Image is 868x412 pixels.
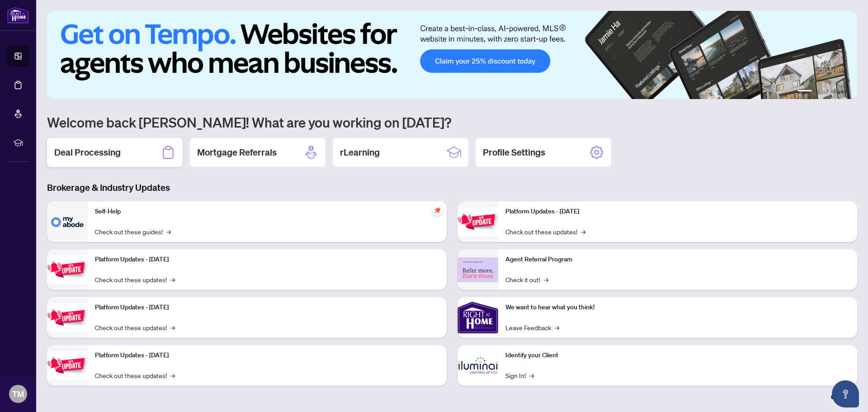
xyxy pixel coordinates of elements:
[844,90,848,94] button: 6
[458,297,498,338] img: We want to hear what you think!
[7,7,29,24] img: logo
[47,11,857,99] img: Slide 0
[529,370,534,380] span: →
[823,90,826,94] button: 3
[505,255,850,265] p: Agent Referral Program
[95,227,171,237] a: Check out these guides!→
[505,207,850,217] p: Platform Updates - [DATE]
[830,90,834,94] button: 4
[12,388,24,400] span: TM
[47,303,88,332] img: Platform Updates - July 21, 2025
[505,322,559,332] a: Leave Feedback→
[47,201,88,242] img: Self-Help
[166,227,171,237] span: →
[458,345,498,386] img: Identify your Client
[483,146,545,159] h2: Profile Settings
[432,205,443,216] span: pushpin
[505,350,850,360] p: Identify your Client
[458,208,498,236] img: Platform Updates - June 23, 2025
[95,275,175,284] a: Check out these updates!→
[832,380,859,407] button: Open asap
[95,322,175,332] a: Check out these updates!→
[170,370,175,380] span: →
[170,322,175,332] span: →
[797,90,812,94] button: 1
[505,275,548,284] a: Check it out!→
[47,181,857,194] h3: Brokerage & Industry Updates
[340,146,380,159] h2: rLearning
[837,90,841,94] button: 5
[555,322,559,332] span: →
[95,255,439,265] p: Platform Updates - [DATE]
[95,370,175,380] a: Check out these updates!→
[95,207,439,217] p: Self-Help
[170,275,175,284] span: →
[505,303,850,313] p: We want to hear what you think!
[54,146,121,159] h2: Deal Processing
[505,227,585,237] a: Check out these updates!→
[581,227,585,237] span: →
[95,303,439,313] p: Platform Updates - [DATE]
[816,90,819,94] button: 2
[544,275,548,284] span: →
[458,257,498,282] img: Agent Referral Program
[505,370,534,380] a: Sign In!→
[47,351,88,380] img: Platform Updates - July 8, 2025
[47,256,88,284] img: Platform Updates - September 16, 2025
[95,350,439,360] p: Platform Updates - [DATE]
[197,146,277,159] h2: Mortgage Referrals
[47,114,857,131] h1: Welcome back [PERSON_NAME]! What are you working on [DATE]?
